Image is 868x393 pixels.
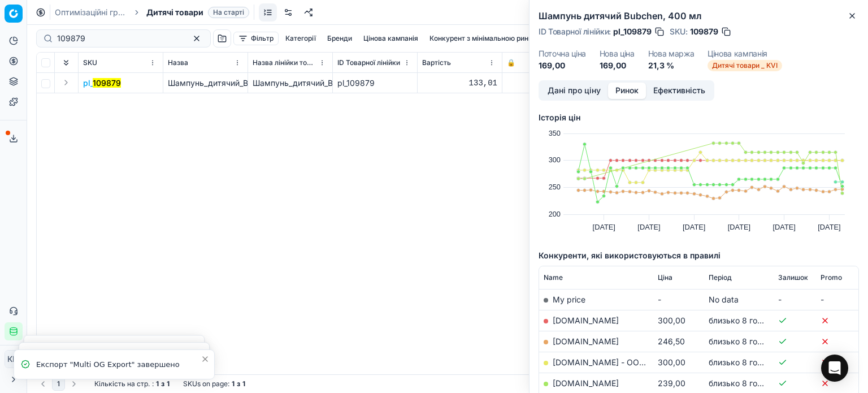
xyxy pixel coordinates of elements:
[600,50,635,58] dt: Нова ціна
[146,7,203,18] span: Дитячі товари
[281,32,320,45] button: Категорії
[816,289,858,310] td: -
[422,77,497,89] div: 133,01
[253,77,328,89] div: Шампунь_дитячий_Bubchen,_400_мл
[728,223,750,231] text: [DATE]
[539,250,859,261] h5: Конкуренти, які використовуються в правилі
[709,316,793,325] span: близько 8 годин тому
[36,359,201,370] div: Експорт "Multi OG Export" завершено
[5,351,22,368] span: КM
[658,273,672,282] span: Ціна
[539,112,859,123] h5: Історія цін
[59,56,73,70] button: Expand all
[337,58,400,67] span: ID Товарної лінійки
[600,60,635,71] dd: 169,00
[774,289,816,310] td: -
[5,350,23,368] button: КM
[422,58,451,67] span: Вартість
[613,26,652,37] span: pl_109879
[658,357,685,367] span: 300,00
[553,295,585,304] span: My price
[658,336,685,346] span: 246,50
[52,377,65,391] button: 1
[648,50,695,58] dt: Нова маржа
[67,377,81,391] button: Go to next page
[773,223,796,231] text: [DATE]
[539,60,586,71] dd: 169,00
[539,28,611,36] span: ID Товарної лінійки :
[59,76,73,89] button: Expand
[709,273,732,282] span: Період
[232,379,235,388] strong: 1
[708,60,782,71] span: Дитячі товари _ KVI
[161,379,164,388] strong: з
[553,316,619,325] a: [DOMAIN_NAME]
[94,379,150,388] span: Кількість на стр.
[709,357,793,367] span: близько 8 годин тому
[183,379,229,388] span: SKUs on page :
[94,379,170,388] div: :
[549,129,561,137] text: 350
[637,223,660,231] text: [DATE]
[242,379,245,388] strong: 1
[683,223,705,231] text: [DATE]
[57,33,181,44] input: Пошук по SKU або назві
[146,7,249,18] span: Дитячі товариНа старті
[690,26,718,37] span: 109879
[55,7,127,18] a: Оптимізаційні групи
[653,289,704,310] td: -
[709,378,793,388] span: близько 8 годин тому
[549,210,561,218] text: 200
[93,78,121,88] mark: 109879
[553,357,701,367] a: [DOMAIN_NAME] - ООО «Эпицентр К»
[539,50,586,58] dt: Поточна ціна
[323,32,357,45] button: Бренди
[253,58,316,67] span: Назва лінійки товарів
[658,378,685,388] span: 239,00
[818,223,840,231] text: [DATE]
[553,336,619,346] a: [DOMAIN_NAME]
[507,58,515,67] span: 🔒
[55,7,249,18] nav: breadcrumb
[821,273,842,282] span: Promo
[168,78,310,88] span: Шампунь_дитячий_Bubchen,_400_мл
[156,379,159,388] strong: 1
[237,379,240,388] strong: з
[544,273,563,282] span: Name
[168,58,188,67] span: Назва
[167,379,170,388] strong: 1
[593,223,615,231] text: [DATE]
[709,336,793,346] span: близько 8 годин тому
[821,355,848,382] div: Open Intercom Messenger
[208,7,249,18] span: На старті
[83,77,121,89] button: pl_109879
[36,377,50,391] button: Go to previous page
[549,183,561,191] text: 250
[198,352,212,366] button: Close toast
[83,58,97,67] span: SKU
[539,9,859,23] h2: Шампунь дитячий Bubchen, 400 мл
[778,273,808,282] span: Залишок
[36,377,81,391] nav: pagination
[359,32,423,45] button: Цінова кампанія
[608,83,646,99] button: Ринок
[549,156,561,164] text: 300
[708,50,782,58] dt: Цінова кампанія
[337,77,413,89] div: pl_109879
[670,28,688,36] span: SKU :
[648,60,695,71] dd: 21,3 %
[658,316,685,325] span: 300,00
[83,77,121,89] span: pl_
[646,83,713,99] button: Ефективність
[233,32,279,45] button: Фільтр
[540,83,608,99] button: Дані про ціну
[553,378,619,388] a: [DOMAIN_NAME]
[704,289,774,310] td: No data
[425,32,575,45] button: Конкурент з мінімальною ринковою ціною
